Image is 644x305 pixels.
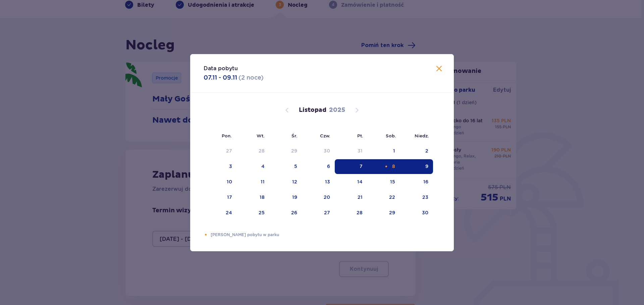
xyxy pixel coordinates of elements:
[237,175,269,189] td: 11
[435,65,443,73] button: Zamknij
[269,190,302,205] td: 19
[358,147,363,154] div: 31
[357,209,363,216] div: 28
[357,133,363,138] small: Pt.
[269,206,302,220] td: 26
[400,144,433,159] td: 2
[294,163,297,170] div: 5
[327,163,330,170] div: 6
[204,74,237,82] p: 07.11 - 09.11
[367,175,400,189] td: 15
[283,106,291,114] button: Poprzedni miesiąc
[204,65,238,72] p: Data pobytu
[227,194,232,201] div: 17
[204,232,208,237] div: Pomarańczowa kropka
[222,133,232,138] small: Pon.
[259,147,265,154] div: 28
[325,178,330,185] div: 13
[227,178,232,185] div: 10
[357,178,363,185] div: 14
[425,147,428,154] div: 2
[386,133,396,138] small: Sob.
[291,133,298,138] small: Śr.
[292,194,297,201] div: 19
[269,144,302,159] td: 29
[384,164,388,169] div: Pomarańczowa kropka
[204,190,237,205] td: 17
[260,194,265,201] div: 18
[335,190,367,205] td: 21
[226,147,232,154] div: 27
[335,175,367,189] td: 14
[400,159,433,174] td: Data zaznaczona. niedziela, 9 listopada 2025
[259,209,265,216] div: 25
[389,209,395,216] div: 29
[335,206,367,220] td: 28
[329,106,345,114] p: 2025
[302,159,335,174] td: 6
[204,159,237,174] td: 3
[261,178,265,185] div: 11
[389,194,395,201] div: 22
[423,178,428,185] div: 16
[400,175,433,189] td: 16
[425,163,428,170] div: 9
[422,209,428,216] div: 30
[320,133,330,138] small: Czw.
[237,159,269,174] td: 4
[358,194,363,201] div: 21
[204,175,237,189] td: 10
[360,163,363,170] div: 7
[324,147,330,154] div: 30
[367,144,400,159] td: 1
[269,159,302,174] td: 5
[257,133,265,138] small: Wt.
[211,232,440,238] p: [PERSON_NAME] pobytu w parku
[353,106,361,114] button: Następny miesiąc
[237,190,269,205] td: 18
[422,194,428,201] div: 23
[367,206,400,220] td: 29
[291,209,297,216] div: 26
[367,190,400,205] td: 22
[302,206,335,220] td: 27
[393,147,395,154] div: 1
[302,175,335,189] td: 13
[292,178,297,185] div: 12
[204,144,237,159] td: 27
[302,144,335,159] td: 30
[204,206,237,220] td: 24
[367,159,400,174] td: Data zaznaczona. sobota, 8 listopada 2025
[335,144,367,159] td: 31
[261,163,265,170] div: 4
[229,163,232,170] div: 3
[324,209,330,216] div: 27
[335,159,367,174] td: Data zaznaczona. piątek, 7 listopada 2025
[392,163,395,170] div: 8
[238,74,264,82] p: ( 2 noce )
[237,206,269,220] td: 25
[291,147,297,154] div: 29
[299,106,326,114] p: Listopad
[269,175,302,189] td: 12
[324,194,330,201] div: 20
[415,133,429,138] small: Niedz.
[390,178,395,185] div: 15
[302,190,335,205] td: 20
[237,144,269,159] td: 28
[400,206,433,220] td: 30
[400,190,433,205] td: 23
[226,209,232,216] div: 24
